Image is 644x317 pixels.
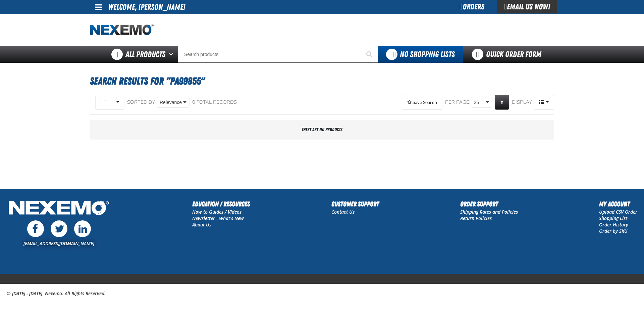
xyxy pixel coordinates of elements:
a: Order History [599,221,628,228]
h2: Education / Resources [192,199,250,209]
a: About Us [192,221,211,228]
button: Start Searching [361,46,378,63]
div: 0 total records [192,99,237,106]
h1: Search Results for "PA99855" [90,72,554,90]
a: Return Policies [460,215,492,221]
span: Relevance [160,99,182,106]
img: Nexemo logo [90,24,154,36]
button: Open All Products pages [167,46,178,63]
a: Expand or Collapse Grid Filters [495,95,509,110]
a: Shopping List [599,215,627,221]
a: Order by SKU [599,228,628,234]
span: Sorted By: [127,99,156,105]
span: All Products [125,48,165,60]
a: Upload CSV Order [599,209,637,215]
span: Product Grid Views Toolbar [534,95,554,109]
h2: Customer Support [331,199,379,209]
button: Expand or Collapse Saved Search drop-down to save a search query [402,95,442,110]
span: No Shopping Lists [400,50,455,59]
button: Rows selection options [111,95,124,110]
h2: My Account [599,199,637,209]
span: There are no products [302,127,342,132]
span: Save Search [413,100,437,105]
span: 25 [474,99,484,106]
span: Per page: [445,99,471,106]
span: Display: [512,99,533,105]
a: How to Guides / Videos [192,209,241,215]
a: Contact Us [331,209,355,215]
button: You do not have available Shopping Lists. Open to Create a New List [378,46,463,63]
a: Shipping Rates and Policies [460,209,518,215]
img: Nexemo Logo [7,199,111,219]
a: Quick Order Form [463,46,554,63]
a: Home [90,24,154,36]
input: Search [178,46,378,63]
a: Newsletter - What's New [192,215,244,221]
button: Product Grid Views Toolbar [534,95,554,110]
a: [EMAIL_ADDRESS][DOMAIN_NAME] [23,240,94,247]
h2: Order Support [460,199,518,209]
